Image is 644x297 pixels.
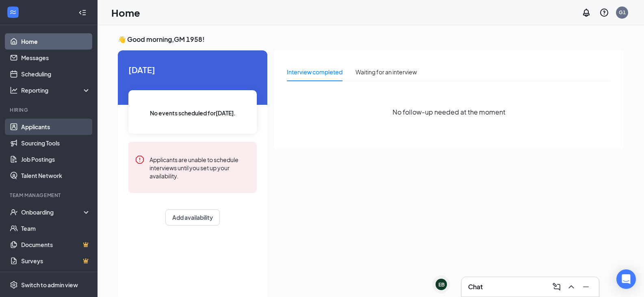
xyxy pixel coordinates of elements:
[150,108,236,117] span: No events scheduled for [DATE] .
[392,107,505,117] span: No follow-up needed at the moment
[128,63,257,76] span: [DATE]
[287,67,343,76] div: Interview completed
[21,253,91,269] a: SurveysCrown
[9,8,17,16] svg: WorkstreamLogo
[21,281,78,289] div: Switch to admin view
[78,9,87,17] svg: Collapse
[581,8,591,17] svg: Notifications
[10,281,18,289] svg: Settings
[565,280,578,293] button: ChevronUp
[21,86,91,94] div: Reporting
[118,35,624,44] h3: 👋 Good morning, GM 1958 !
[165,209,220,225] button: Add availability
[10,208,18,216] svg: UserCheck
[21,208,84,216] div: Onboarding
[599,8,609,17] svg: QuestionInfo
[438,281,445,288] div: EB
[552,282,562,292] svg: ComposeMessage
[21,33,91,50] a: Home
[616,269,636,289] div: Open Intercom Messenger
[21,50,91,66] a: Messages
[10,192,89,199] div: Team Management
[566,282,576,292] svg: ChevronUp
[21,151,91,167] a: Job Postings
[356,67,417,76] div: Waiting for an interview
[619,9,626,16] div: G1
[150,155,250,180] div: Applicants are unable to schedule interviews until you set up your availability.
[550,280,563,293] button: ComposeMessage
[10,86,18,94] svg: Analysis
[10,106,89,113] div: Hiring
[21,167,91,184] a: Talent Network
[21,66,91,82] a: Scheduling
[111,6,140,20] h1: Home
[468,282,483,291] h3: Chat
[135,155,145,165] svg: Error
[21,119,91,135] a: Applicants
[21,135,91,151] a: Sourcing Tools
[21,220,91,236] a: Team
[581,282,591,292] svg: Minimize
[21,236,91,253] a: DocumentsCrown
[579,280,592,293] button: Minimize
